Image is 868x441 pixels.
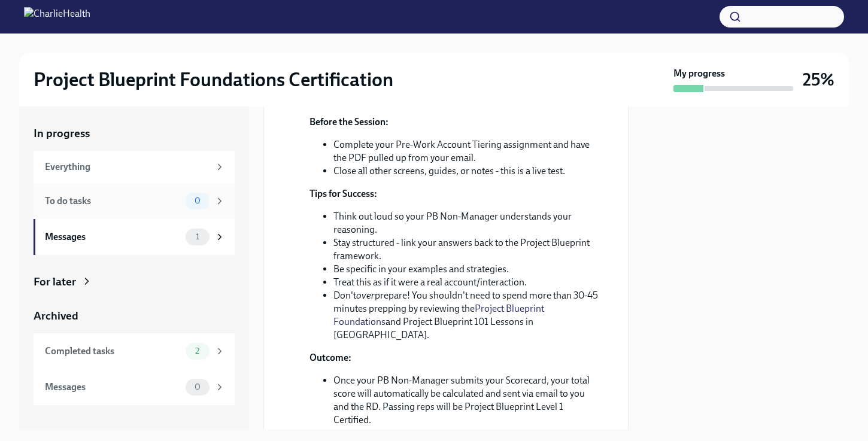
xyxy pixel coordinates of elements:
[34,333,235,369] a: Completed tasks2
[34,274,76,290] div: For later
[24,7,90,26] img: CharlieHealth
[333,165,599,178] li: Close all other screens, guides, or notes - this is a live test.
[45,160,210,174] div: Everything
[333,263,599,276] li: Be specific in your examples and strategies.
[45,230,181,244] div: Messages
[45,194,181,208] div: To do tasks
[34,183,235,219] a: To do tasks0
[803,69,834,90] h3: 25%
[34,308,235,324] a: Archived
[187,196,208,205] span: 0
[333,303,544,327] a: Project Blueprint Foundations
[45,381,181,394] div: Messages
[45,345,181,358] div: Completed tasks
[34,151,235,183] a: Everything
[333,138,599,165] li: Complete your Pre-Work Account Tiering assignment and have the PDF pulled up from your email.
[333,374,599,427] li: Once your PB Non-Manager submits your Scorecard, your total score will automatically be calculate...
[309,116,389,127] strong: Before the Session:
[34,68,393,92] h2: Project Blueprint Foundations Certification
[189,232,207,241] span: 1
[34,369,235,405] a: Messages0
[309,188,377,199] strong: Tips for Success:
[356,290,375,301] em: over
[188,346,207,355] span: 2
[34,219,235,255] a: Messages1
[187,382,208,391] span: 0
[309,352,351,363] strong: Outcome:
[333,210,599,236] li: Think out loud so your PB Non-Manager understands your reasoning.
[673,67,725,80] strong: My progress
[34,274,235,290] a: For later
[333,289,599,342] li: Don't prepare! You shouldn't need to spend more than 30-45 minutes prepping by reviewing the and ...
[333,236,599,263] li: Stay structured - link your answers back to the Project Blueprint framework.
[333,276,599,289] li: Treat this as if it were a real account/interaction.
[34,126,235,141] a: In progress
